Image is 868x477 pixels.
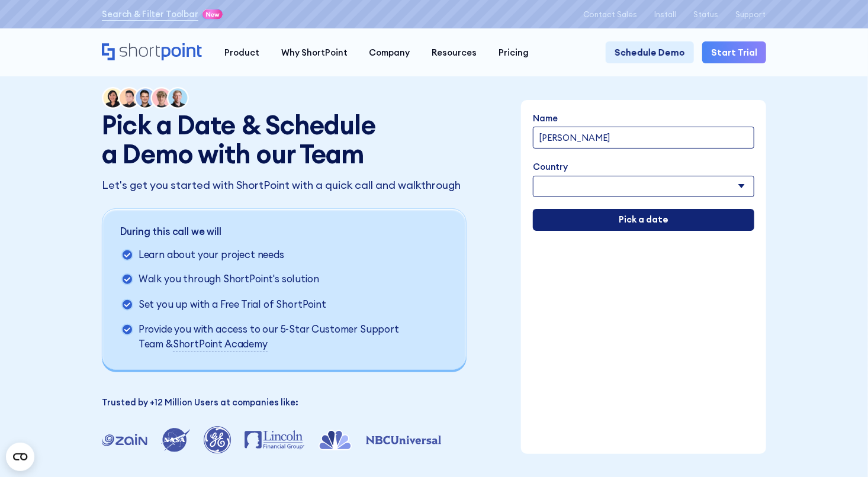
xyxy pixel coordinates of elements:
a: Search & Filter Toolbar [102,8,198,21]
p: During this call we will [120,224,414,239]
input: full name [533,127,754,149]
p: Let's get you started with ShortPoint with a quick call and walkthrough [102,177,469,193]
a: Start Trial [702,41,766,63]
p: Trusted by +12 Million Users at companies like: [102,396,469,409]
iframe: Chat Widget [809,420,868,477]
p: Walk you through ShortPoint's solution [139,272,319,288]
a: Install [654,10,676,19]
a: Home [102,43,202,62]
p: Learn about your project needs [139,247,284,263]
a: ShortPoint Academy [173,337,268,352]
div: Why ShortPoint [281,46,348,59]
a: Contact Sales [583,10,637,19]
button: Open CMP widget [6,443,34,471]
a: Pricing [487,41,539,63]
p: Set you up with a Free Trial of ShortPoint [139,297,326,314]
div: Company [369,46,410,59]
a: Why ShortPoint [271,41,359,63]
h1: Pick a Date & Schedule a Demo with our Team [102,111,388,168]
label: Country [533,160,754,173]
p: Provide you with access to our 5-Star Customer Support Team & [139,322,414,352]
a: Schedule Demo [606,41,693,63]
a: Product [214,41,271,63]
form: Demo Form [533,112,754,231]
a: Status [693,10,718,19]
input: Pick a date [533,209,754,231]
a: Support [736,10,766,19]
a: Resources [421,41,488,63]
div: Product [224,46,259,59]
label: Name [533,112,754,125]
div: Pricing [499,46,529,59]
div: Resources [432,46,477,59]
a: Company [358,41,421,63]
